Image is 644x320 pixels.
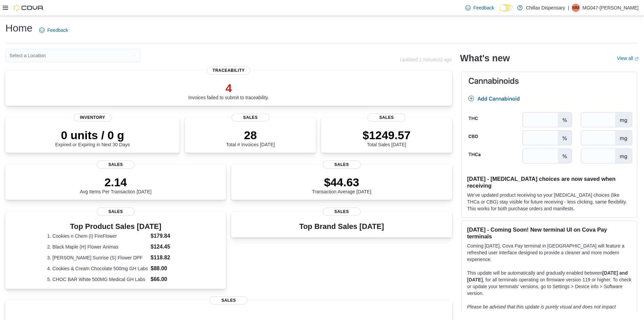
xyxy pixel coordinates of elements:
[232,113,269,122] span: Sales
[323,208,361,216] span: Sales
[526,4,565,12] p: Chillax Dispensary
[151,264,184,273] dd: $88.00
[151,243,184,251] dd: $124.45
[47,27,68,34] span: Feedback
[635,57,639,61] svg: External link
[473,4,494,11] span: Feedback
[131,53,137,58] button: Open list of options
[47,265,148,272] dt: 4. Cookies & Cream Chocolate 500mg GH Labs
[312,175,372,194] div: Transaction Average [DATE]
[47,243,148,250] dt: 2. Black Maple (H) Flower Animas
[37,23,71,37] a: Feedback
[362,128,410,147] div: Total Sales [DATE]
[226,128,275,147] div: Total # Invoices [DATE]
[80,175,151,194] div: Avg Items Per Transaction [DATE]
[323,161,361,169] span: Sales
[188,81,269,100] div: Invoices failed to submit to traceability.
[47,276,148,283] dt: 5. CHOC BAR White 500MG Medical GH Labs
[617,56,639,61] a: View allExternal link
[568,4,569,12] p: |
[500,4,514,12] input: Dark Mode
[572,4,579,12] span: MM
[151,232,184,240] dd: $179.84
[299,222,384,231] h3: Top Brand Sales [DATE]
[97,161,135,169] span: Sales
[362,128,410,142] p: $1249.57
[460,53,510,64] h2: What's new
[47,233,148,239] dt: 1. Cookies n Chem (I) FireFlower
[47,254,148,261] dt: 3. [PERSON_NAME] Sunrise (S) Flower DPF
[74,113,112,122] span: Inventory
[97,208,135,216] span: Sales
[467,175,631,189] h3: [DATE] - [MEDICAL_DATA] choices are now saved when receiving
[14,4,44,11] img: Cova
[312,175,372,189] p: $44.63
[151,254,184,262] dd: $118.82
[467,270,631,297] p: This update will be automatically and gradually enabled between , for all terminals operating on ...
[188,81,269,95] p: 4
[55,128,130,147] div: Expired or Expiring in Next 30 Days
[210,296,247,304] span: Sales
[467,304,616,316] em: Please be advised that this update is purely visual and does not impact payment functionality.
[572,4,580,12] div: MG047-Maya Espinoza
[55,128,130,142] p: 0 units / 0 g
[467,192,631,212] p: We've updated product receiving so your [MEDICAL_DATA] choices (like THCa or CBG) stay visible fo...
[467,226,631,240] h3: [DATE] - Coming Soon! New terminal UI on Cova Pay terminals
[207,66,250,74] span: Traceability
[467,242,631,263] p: Coming [DATE], Cova Pay terminal in [GEOGRAPHIC_DATA] will feature a refreshed user interface des...
[367,113,405,122] span: Sales
[80,175,151,189] p: 2.14
[5,21,32,35] h1: Home
[400,57,452,62] p: Updated 1 minute(s) ago
[151,275,184,283] dd: $66.00
[582,4,639,12] p: MG047-[PERSON_NAME]
[462,1,497,15] a: Feedback
[226,128,275,142] p: 28
[47,222,184,231] h3: Top Product Sales [DATE]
